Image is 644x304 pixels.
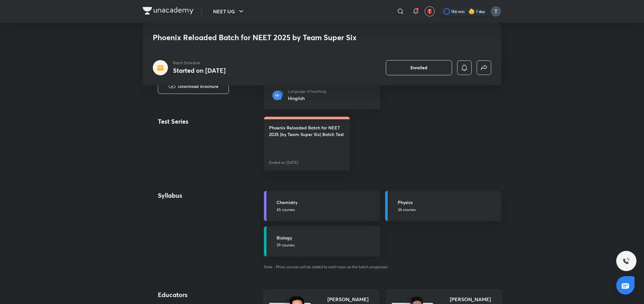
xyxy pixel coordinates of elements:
[385,191,501,221] a: Physics34 courses
[269,160,298,165] p: Ended on [DATE]
[386,60,452,75] button: Enrolled
[158,290,244,300] h4: Educators
[410,65,427,71] span: Enrolled
[173,60,226,66] p: Batch Schedule
[173,66,226,75] h4: Started on [DATE]
[427,9,432,14] img: avatar
[269,124,345,138] h4: Phoenix Reloaded Batch for NEET 2025 (by Team Super Six) Batch Test
[209,5,249,18] button: NEET UG
[277,207,376,213] p: 45 courses
[264,226,380,257] a: Biology29 courses
[143,7,194,16] a: Company Logo
[264,117,350,171] a: Phoenix Reloaded Batch for NEET 2025 (by Team Super Six) Batch TestEnded on [DATE]
[623,257,630,265] img: ttu
[158,117,213,171] h4: Test Series
[153,33,400,42] h1: Phoenix Reloaded Batch for NEET 2025 by Team Super Six
[468,8,475,15] img: streak
[264,191,380,221] a: Chemistry45 courses
[277,242,376,248] p: 29 courses
[288,89,326,94] p: Language of teaching
[425,6,435,16] button: avatar
[450,295,491,303] div: [PERSON_NAME]
[158,191,243,200] h4: Syllabus
[491,6,501,17] img: tanistha Dey
[327,295,368,303] div: [PERSON_NAME]
[277,199,376,206] h5: Chemistry
[398,207,498,213] p: 34 courses
[158,79,229,94] button: Download brochure
[398,199,498,206] h5: Physics
[288,95,326,102] h6: Hinglish
[178,83,218,90] span: Download brochure
[264,264,501,270] p: Note - More courses will be added to each topic as the batch progresses
[143,7,194,15] img: Company Logo
[277,234,376,241] h5: Biology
